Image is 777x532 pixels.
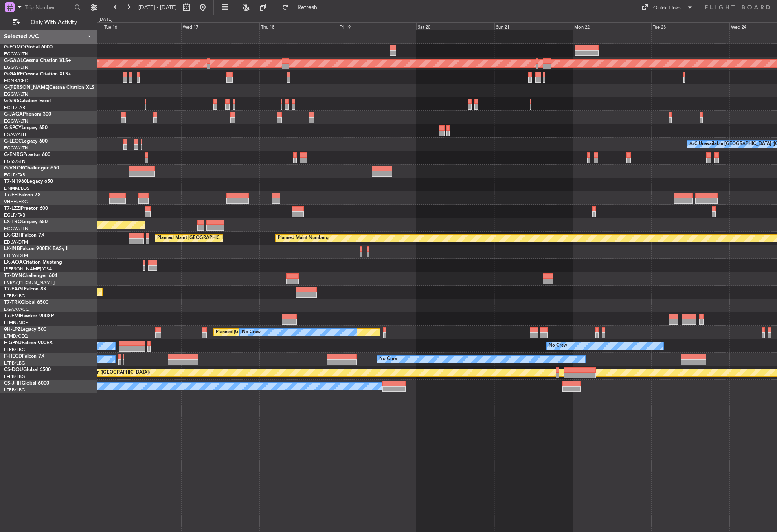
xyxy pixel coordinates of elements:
div: Sun 21 [494,22,573,30]
a: EGGW/LTN [4,118,29,124]
span: [DATE] - [DATE] [138,4,177,11]
a: EGNR/CEG [4,78,29,84]
button: Only With Activity [9,16,88,29]
span: G-SPCY [4,125,22,130]
a: EDLW/DTM [4,253,28,259]
a: LFPB/LBG [4,293,25,299]
a: F-GPNJFalcon 900EX [4,341,53,345]
a: LFPB/LBG [4,347,25,353]
a: G-JAGAPhenom 300 [4,112,51,117]
button: Refresh [278,1,327,14]
span: G-GAAL [4,58,23,63]
a: LX-INBFalcon 900EX EASy II [4,246,68,251]
div: Sat 20 [416,22,494,30]
a: EGGW/LTN [4,145,29,151]
a: T7-FFIFalcon 7X [4,193,41,198]
div: Planned Maint Nurnberg [278,232,329,244]
a: LX-GBHFalcon 7X [4,233,44,238]
a: LFPB/LBG [4,374,25,380]
a: EGSS/STN [4,158,26,165]
a: G-FOMOGlobal 6000 [4,45,53,50]
a: T7-EAGLFalcon 8X [4,287,46,292]
a: T7-TRXGlobal 6500 [4,300,48,305]
a: EGGW/LTN [4,226,29,232]
a: LGAV/ATH [4,132,26,138]
a: G-GAALCessna Citation XLS+ [4,58,71,63]
a: T7-LZZIPraetor 600 [4,206,48,211]
div: Planned Maint London ([GEOGRAPHIC_DATA]) [53,367,150,379]
a: LX-AOACitation Mustang [4,260,62,265]
a: G-ENRGPraetor 600 [4,152,50,157]
a: CS-JHHGlobal 6000 [4,381,49,386]
span: G-JAGA [4,112,23,117]
div: No Crew [242,326,261,339]
a: EGGW/LTN [4,51,29,57]
div: Planned Maint [GEOGRAPHIC_DATA] ([GEOGRAPHIC_DATA]) [157,232,285,244]
a: CS-DOUGlobal 6500 [4,367,51,372]
a: EGGW/LTN [4,64,29,70]
a: G-SPCYLegacy 650 [4,125,48,130]
a: LFMD/CEQ [4,333,28,339]
a: T7-DYNChallenger 604 [4,273,57,278]
a: G-[PERSON_NAME]Cessna Citation XLS [4,85,94,90]
a: [PERSON_NAME]/QSA [4,266,52,272]
div: Planned [GEOGRAPHIC_DATA] ([GEOGRAPHIC_DATA]) [216,326,331,339]
div: Mon 22 [573,22,651,30]
span: LX-GBH [4,233,22,238]
a: G-LEGCLegacy 600 [4,139,48,144]
span: T7-DYN [4,273,22,278]
span: Only With Activity [21,20,86,25]
div: Tue 23 [651,22,729,30]
div: Quick Links [653,4,681,12]
div: Fri 19 [338,22,416,30]
a: T7-EMIHawker 900XP [4,314,54,319]
span: G-[PERSON_NAME] [4,85,49,90]
a: LFPB/LBG [4,387,25,393]
a: LFMN/NCE [4,320,28,326]
a: EVRA/[PERSON_NAME] [4,279,55,286]
a: EDLW/DTM [4,239,28,245]
a: EGLF/FAB [4,212,25,218]
span: LX-AOA [4,260,23,265]
a: G-VNORChallenger 650 [4,166,59,171]
input: Trip Number [25,1,72,13]
span: T7-EAGL [4,287,24,292]
span: G-VNOR [4,166,24,171]
a: VHHH/HKG [4,199,28,205]
span: 9H-LPZ [4,327,20,332]
span: G-FOMO [4,45,25,50]
div: Tue 16 [103,22,181,30]
span: LX-INB [4,246,20,251]
a: EGGW/LTN [4,91,29,97]
div: No Crew [379,353,398,365]
span: T7-LZZI [4,206,21,211]
a: G-SIRSCitation Excel [4,99,51,103]
span: G-LEGC [4,139,22,144]
a: LX-TROLegacy 650 [4,220,48,224]
a: DNMM/LOS [4,185,29,191]
div: Thu 18 [259,22,338,30]
a: EGLF/FAB [4,172,25,178]
span: LX-TRO [4,220,22,224]
span: G-GARE [4,72,23,77]
a: G-GARECessna Citation XLS+ [4,72,71,77]
div: [DATE] [99,16,112,23]
span: T7-TRX [4,300,21,305]
span: CS-JHH [4,381,22,386]
span: G-ENRG [4,152,23,157]
a: 9H-LPZLegacy 500 [4,327,46,332]
a: F-HECDFalcon 7X [4,354,44,359]
a: T7-N1960Legacy 650 [4,179,53,184]
a: DGAA/ACC [4,306,29,312]
span: F-GPNJ [4,341,22,345]
span: T7-N1960 [4,179,27,184]
a: EGLF/FAB [4,105,25,111]
div: No Crew [549,340,567,352]
span: G-SIRS [4,99,20,103]
span: F-HECD [4,354,22,359]
a: LFPB/LBG [4,360,25,366]
span: CS-DOU [4,367,23,372]
button: Quick Links [637,1,697,14]
span: Refresh [290,4,325,10]
div: Wed 17 [181,22,259,30]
